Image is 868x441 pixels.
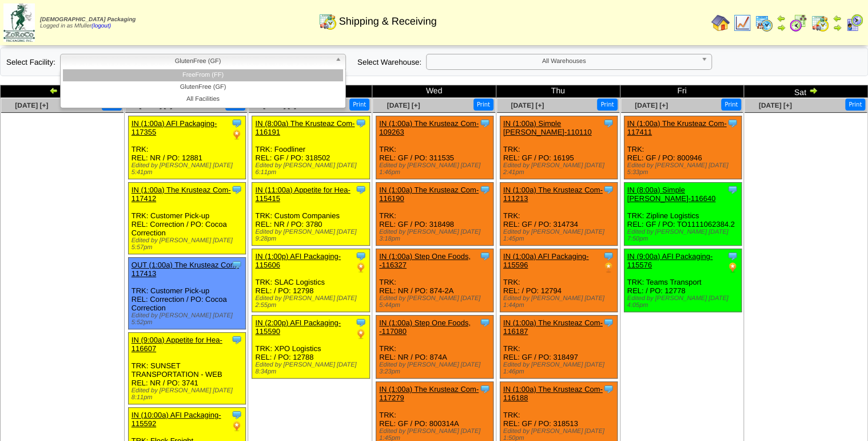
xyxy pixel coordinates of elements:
img: arrowright.gif [833,23,842,32]
img: PO [727,262,738,273]
img: Tooltip [479,383,491,395]
div: TRK: REL: GF / PO: 800946 [624,116,741,179]
div: Edited by [PERSON_NAME] [DATE] 1:46pm [503,361,617,375]
img: PO [355,328,367,340]
div: TRK: Customer Pick-up REL: Correction / PO: Cocoa Correction [128,183,245,254]
div: TRK: SUNSET TRANSPORTATION - WEB REL: NR / PO: 3741 [128,333,245,404]
img: Tooltip [479,317,491,328]
img: arrowleft.gif [49,86,58,95]
span: All Warehouses [431,54,696,68]
img: Tooltip [355,117,367,129]
img: Tooltip [603,317,614,328]
div: TRK: Custom Companies REL: NR / PO: 3780 [252,183,369,246]
a: [DATE] [+] [15,101,48,109]
td: Sun [1,85,125,98]
a: IN (1:00a) The Krusteaz Com-116190 [379,186,479,203]
a: IN (1:00a) The Krusteaz Com-116188 [503,385,603,402]
button: Print [473,99,493,111]
div: Edited by [PERSON_NAME] [DATE] 6:11pm [255,162,369,176]
img: calendarinout.gif [318,12,337,30]
img: PO [603,262,614,273]
button: Print [845,99,865,111]
a: IN (1:00a) The Krusteaz Com-111213 [503,186,603,203]
a: IN (9:00a) AFI Packaging-115576 [627,252,713,269]
img: Tooltip [231,334,242,345]
div: TRK: REL: GF / PO: 311535 [376,116,493,179]
a: IN (1:00a) AFI Packaging-115596 [503,252,589,269]
div: TRK: REL: GF / PO: 318497 [500,316,617,379]
div: Edited by [PERSON_NAME] [DATE] 7:50pm [627,229,741,242]
div: Select Warehouse: [357,54,712,70]
img: Tooltip [603,184,614,195]
a: IN (1:00a) The Krusteaz Com-117412 [132,186,231,203]
div: Edited by [PERSON_NAME] [DATE] 5:52pm [132,312,245,326]
div: Edited by [PERSON_NAME] [DATE] 5:33pm [627,162,741,176]
img: Tooltip [231,409,242,420]
img: Tooltip [231,184,242,195]
img: calendarinout.gif [811,14,829,32]
div: TRK: Customer Pick-up REL: Correction / PO: Cocoa Correction [128,258,245,329]
span: GlutenFree (GF) [65,54,331,68]
a: IN (8:00a) The Krusteaz Com-116191 [255,119,355,136]
div: TRK: REL: / PO: 12794 [500,249,617,312]
img: Tooltip [479,117,491,129]
img: arrowright.gif [777,23,786,32]
img: line_graph.gif [733,14,751,32]
a: (logout) [91,23,111,29]
a: IN (1:00a) The Krusteaz Com-117411 [627,119,727,136]
div: Edited by [PERSON_NAME] [DATE] 8:11pm [132,387,245,401]
button: Print [721,99,741,111]
div: Edited by [PERSON_NAME] [DATE] 2:55pm [255,295,369,309]
td: Fri [620,85,744,98]
a: [DATE] [+] [635,101,668,109]
a: IN (2:00p) AFI Packaging-115590 [255,318,341,336]
div: Edited by [PERSON_NAME] [DATE] 1:45pm [503,229,617,242]
img: calendarblend.gif [789,14,807,32]
img: home.gif [711,14,730,32]
div: TRK: REL: NR / PO: 874-2A [376,249,493,312]
img: Tooltip [355,184,367,195]
span: Shipping & Receiving [339,15,437,27]
div: Edited by [PERSON_NAME] [DATE] 3:18pm [379,229,493,242]
a: IN (1:00a) The Krusteaz Com-109263 [379,119,479,136]
img: Tooltip [355,317,367,328]
img: Tooltip [479,250,491,262]
a: IN (1:00a) The Krusteaz Com-117279 [379,385,479,402]
div: TRK: Foodliner REL: GF / PO: 318502 [252,116,369,179]
li: FreeFrom (FF) [63,69,343,81]
a: IN (1:00a) Step One Foods, -117080 [379,318,471,336]
div: Edited by [PERSON_NAME] [DATE] 3:23pm [379,361,493,375]
li: GlutenFree (GF) [63,81,343,93]
img: arrowleft.gif [833,14,842,23]
a: IN (1:00a) Simple [PERSON_NAME]-110110 [503,119,592,136]
img: arrowleft.gif [777,14,786,23]
div: TRK: SLAC Logistics REL: / PO: 12798 [252,249,369,312]
a: IN (1:00a) AFI Packaging-117355 [132,119,217,136]
img: Tooltip [603,250,614,262]
div: Edited by [PERSON_NAME] [DATE] 5:57pm [132,237,245,251]
div: Edited by [PERSON_NAME] [DATE] 5:41pm [132,162,245,176]
img: Tooltip [231,259,242,270]
td: Wed [372,85,496,98]
div: TRK: REL: NR / PO: 12881 [128,116,245,179]
span: [DEMOGRAPHIC_DATA] Packaging [40,17,136,23]
a: IN (1:00p) AFI Packaging-115606 [255,252,341,269]
span: [DATE] [+] [511,101,544,109]
td: Thu [496,85,620,98]
div: TRK: REL: GF / PO: 318498 [376,183,493,246]
span: Logged in as Mfuller [40,17,136,29]
div: Edited by [PERSON_NAME] [DATE] 5:44pm [379,295,493,309]
img: Tooltip [727,117,738,129]
img: PO [231,129,242,140]
img: PO [231,420,242,432]
td: Sat [744,85,868,98]
div: Edited by [PERSON_NAME] [DATE] 1:44pm [503,295,617,309]
div: TRK: Teams Transport REL: / PO: 12778 [624,249,741,312]
a: IN (1:00a) Step One Foods, -116327 [379,252,471,269]
img: Tooltip [355,250,367,262]
div: Edited by [PERSON_NAME] [DATE] 9:28pm [255,229,369,242]
img: calendarcustomer.gif [845,14,863,32]
img: Tooltip [727,250,738,262]
a: IN (8:00a) Simple [PERSON_NAME]-116640 [627,186,716,203]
